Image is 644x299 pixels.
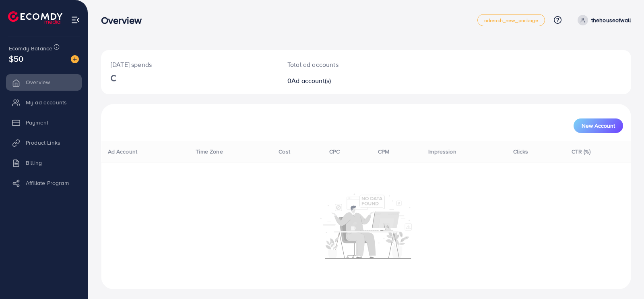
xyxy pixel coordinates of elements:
[111,60,268,69] p: [DATE] spends
[287,60,400,69] p: Total ad accounts
[71,15,80,25] img: menu
[101,15,148,26] h3: Overview
[574,15,631,25] a: thehouseofwall
[9,44,52,52] span: Ecomdy Balance
[591,15,631,25] p: thehouseofwall
[8,11,62,24] img: logo
[582,123,615,129] span: New Account
[291,76,331,85] span: Ad account(s)
[287,77,400,85] h2: 0
[9,53,23,64] span: $50
[71,55,79,63] img: image
[484,18,538,23] span: adreach_new_package
[477,14,545,26] a: adreach_new_package
[574,118,623,133] button: New Account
